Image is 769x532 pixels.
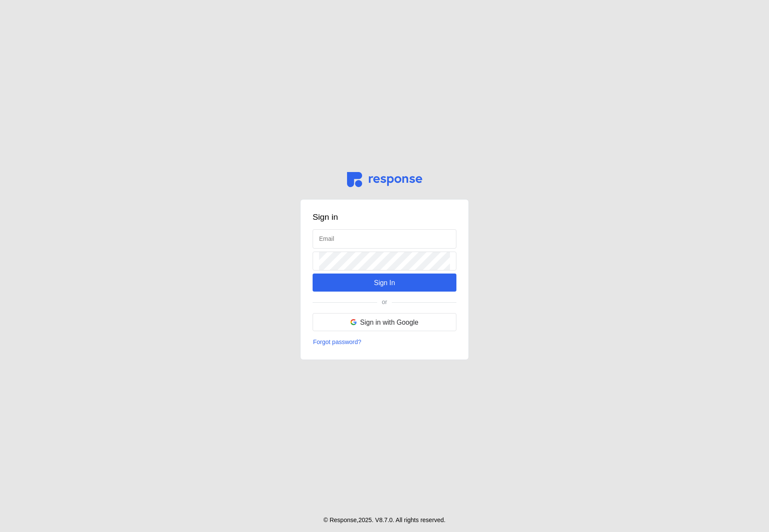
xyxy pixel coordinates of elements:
button: Sign in with Google [313,313,456,331]
img: svg%3e [350,319,357,325]
p: or [382,298,387,307]
button: Sign In [313,274,456,292]
button: Forgot password? [313,337,362,347]
img: svg%3e [347,172,422,187]
p: Sign In [374,277,395,288]
input: Email [319,230,450,248]
p: Sign in with Google [360,317,419,328]
p: © Response, 2025 . V 8.7.0 . All rights reserved. [323,516,446,525]
p: Forgot password? [313,338,361,347]
h3: Sign in [313,212,456,223]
